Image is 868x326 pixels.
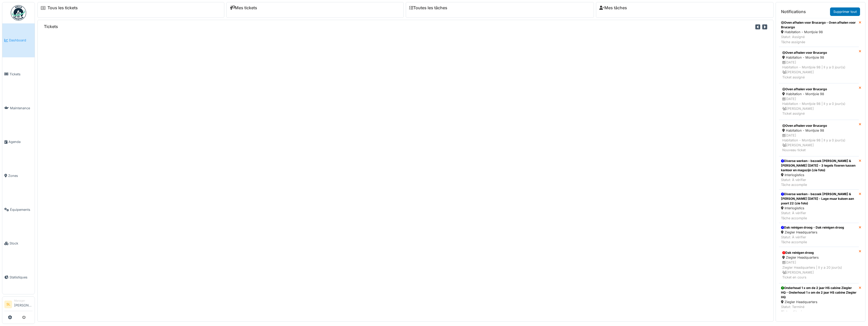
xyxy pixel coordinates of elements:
div: Onderhoud 1 x om de 2 jaar HS cabine Ziegler HQ - Onderhoud 1 x om de 2 jaar HS cabine Ziegler HQ [781,286,857,300]
div: Oven afhalen voor Brucargo - Oven afhalen voor Brucargo [781,20,857,30]
div: Interlogistics [781,206,857,211]
a: Onderhoud 1 x om de 2 jaar HS cabine Ziegler HQ - Onderhoud 1 x om de 2 jaar HS cabine Ziegler HQ... [779,283,859,317]
h6: Tickets [44,24,58,29]
a: Statistiques [2,260,35,294]
div: [DATE] Habitation - Montjoie 98 | Il y a 0 jour(s) [PERSON_NAME] Nouveau ticket [782,133,855,153]
div: Habitation - Montjoie 98 [782,128,855,133]
a: Dak reinigen droog Ziegler Headquarters [DATE]Ziegler Headquarters | Il y a 20 jour(s) [PERSON_NA... [779,247,859,283]
a: Dashboard [2,23,35,57]
a: Supprimer tout [830,7,860,16]
div: Habitation - Montjoie 98 [782,55,855,60]
div: Statut: À vérifier Tâche accomplie [781,177,857,187]
a: Mes tâches [599,5,627,10]
a: Maintenance [2,91,35,125]
span: Statistiques [9,275,33,280]
span: Agenda [8,139,33,144]
div: Oven afhalen voor Brucargo [782,50,855,55]
div: [DATE] Ziegler Headquarters | Il y a 20 jour(s) [PERSON_NAME] Ticket en cours [782,260,855,280]
a: Agenda [2,125,35,159]
a: Oven afhalen voor Brucargo - Oven afhalen voor Brucargo Habitation - Montjoie 98 Statut: AssignéT... [779,18,859,47]
div: Diverse werken - bezoek [PERSON_NAME] & [PERSON_NAME] [DATE] - Lage muur kuisen aan poort 22 (zie... [781,192,857,206]
div: Statut: À vérifier Tâche accomplie [781,211,857,220]
span: Tickets [9,72,33,77]
a: Diverse werken - bezoek [PERSON_NAME] & [PERSON_NAME] [DATE] - Lage muur kuisen aan poort 22 (zie... [779,189,859,223]
h6: Notifications [781,9,806,14]
div: Ziegler Headquarters [781,300,857,304]
a: Tous les tickets [47,5,78,10]
a: Équipements [2,193,35,227]
a: Stock [2,227,35,260]
div: Statut: Terminé Tâche clôturée [781,304,857,314]
div: Dak reinigen droog [782,250,855,255]
span: Maintenance [10,106,33,111]
a: Oven afhalen voor Brucargo Habitation - Montjoie 98 [DATE]Habitation - Montjoie 98 | Il y a 0 jou... [779,120,859,156]
div: Oven afhalen voor Brucargo [782,123,855,128]
div: Ziegler Headquarters [781,230,844,235]
img: Badge_color-CXgf-gQk.svg [11,5,26,21]
div: Statut: À vérifier Tâche accomplie [781,235,844,244]
a: Tickets [2,57,35,91]
li: [PERSON_NAME] [14,299,33,310]
div: Dak reinigen droog - Dak reinigen droog [781,225,844,230]
div: [DATE] Habitation - Montjoie 98 | Il y a 0 jour(s) [PERSON_NAME] Ticket assigné [782,96,855,116]
div: [DATE] Habitation - Montjoie 98 | Il y a 0 jour(s) [PERSON_NAME] Ticket assigné [782,60,855,80]
a: SL Manager[PERSON_NAME] [4,299,33,311]
a: Oven afhalen voor Brucargo Habitation - Montjoie 98 [DATE]Habitation - Montjoie 98 | Il y a 0 jou... [779,47,859,83]
a: Dak reinigen droog - Dak reinigen droog Ziegler Headquarters Statut: À vérifierTâche accomplie [779,223,859,247]
div: Statut: Assigné Tâche assignée [781,34,857,44]
a: Oven afhalen voor Brucargo Habitation - Montjoie 98 [DATE]Habitation - Montjoie 98 | Il y a 0 jou... [779,83,859,120]
a: Zones [2,159,35,193]
div: Ziegler Headquarters [782,255,855,260]
span: Zones [8,173,33,178]
div: Habitation - Montjoie 98 [781,30,857,34]
a: Mes tickets [230,5,257,10]
div: Habitation - Montjoie 98 [782,92,855,96]
div: Interlogistics [781,173,857,177]
span: Dashboard [9,38,33,43]
div: Manager [14,299,33,303]
li: SL [4,301,12,308]
div: Diverse werken - bezoek [PERSON_NAME] & [PERSON_NAME] [DATE] - 3 tegels fixeren tussen kantoor en... [781,159,857,173]
a: Diverse werken - bezoek [PERSON_NAME] & [PERSON_NAME] [DATE] - 3 tegels fixeren tussen kantoor en... [779,156,859,190]
a: Toutes les tâches [409,5,447,10]
span: Stock [9,241,33,246]
div: Oven afhalen voor Brucargo [782,87,855,92]
span: Équipements [10,207,33,212]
